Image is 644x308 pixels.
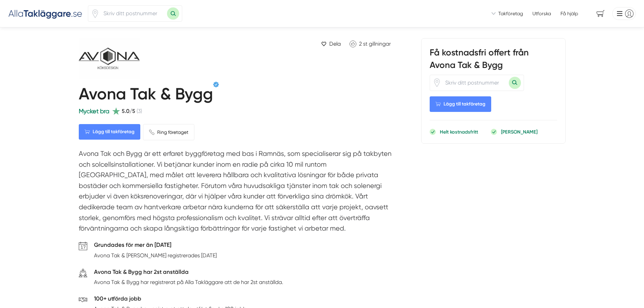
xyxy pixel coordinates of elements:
h5: Avona Tak & Bygg har 2st anställda [94,267,283,278]
input: Skriv ditt postnummer [99,6,167,21]
span: Mycket bra [79,108,109,115]
a: Utforska [532,10,551,17]
span: 5.0/5 [122,107,135,115]
span: Klicka för att använda din position. [91,9,99,18]
p: Avona Tak & [PERSON_NAME] registrerades [DATE] [94,251,217,260]
img: Logotyp Avona Tak & Bygg [79,38,153,79]
span: navigation-cart [592,8,610,20]
input: Skriv ditt postnummer [441,75,509,91]
a: Dela [318,38,343,49]
h3: Få kostnadsfri offert från Avona Tak & Bygg [430,47,557,74]
p: [PERSON_NAME] [501,128,538,135]
h5: 100+ utförda jobb [94,294,247,305]
span: Dela [329,40,341,48]
p: Avona Tak och Bygg är ett erfaret byggföretag med bas i Ramnäs, som specialiserar sig på takbyten... [79,148,394,237]
p: Helt kostnadsfritt [440,128,478,135]
button: Sök med postnummer [509,77,521,89]
svg: Pin / Karta [433,78,441,87]
p: Avona Tak & Bygg har registrerat på Alla Takläggare att de har 2st anställda. [94,278,283,286]
span: Verifierat av Ulf Zoran Djukic [213,81,219,88]
span: Ring företaget [157,128,188,136]
a: Ring företaget [143,124,194,140]
a: Klicka för att gilla Avona Tak & Bygg [346,38,394,49]
span: Klicka för att använda din position. [433,78,441,87]
: Lägg till takföretag [79,124,140,140]
span: Få hjälp [560,10,578,17]
h1: Avona Tak & Bygg [79,84,213,106]
span: (3) [137,107,142,115]
h5: Grundades för mer än [DATE] [94,240,217,251]
button: Sök med postnummer [167,7,179,20]
img: Alla Takläggare [8,8,82,19]
span: Takföretag [498,10,523,17]
: Lägg till takföretag [430,96,491,112]
span: st gillningar [363,41,391,47]
svg: Pin / Karta [91,9,99,18]
span: 2 [359,41,362,47]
